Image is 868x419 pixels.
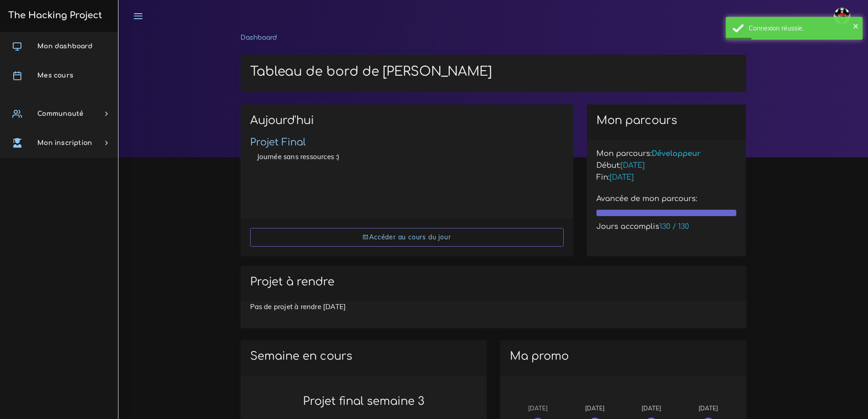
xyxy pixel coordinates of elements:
[250,350,477,363] h2: Semaine en cours
[585,404,605,412] span: [DATE]
[250,114,564,134] h2: Aujourd'hui
[699,404,718,412] span: [DATE]
[250,137,306,148] a: Projet Final
[250,275,737,289] h2: Projet à rendre
[642,404,661,412] span: [DATE]
[621,161,645,170] span: [DATE]
[853,21,858,30] button: ×
[5,10,102,21] h3: The Hacking Project
[596,114,737,127] h2: Mon parcours
[250,64,737,80] h1: Tableau de bord de [PERSON_NAME]
[250,301,737,312] p: Pas de projet à rendre [DATE]
[610,173,634,181] span: [DATE]
[241,34,277,41] a: Dashboard
[250,228,564,247] a: Accéder au cours du jour
[37,43,92,50] span: Mon dashboard
[596,222,737,231] h5: Jours accomplis
[528,404,548,412] span: [DATE]
[596,150,737,158] h5: Mon parcours:
[250,395,477,408] h2: Projet final semaine 3
[510,350,737,363] h2: Ma promo
[749,24,856,33] div: Connexion réussie.
[652,150,701,158] span: Développeur
[596,173,737,182] h5: Fin:
[596,161,737,170] h5: Début:
[37,110,83,117] span: Communauté
[37,140,92,146] span: Mon inscription
[834,8,850,24] img: avatar
[596,195,737,203] h5: Avancée de mon parcours:
[257,151,557,162] p: Journée sans ressources :)
[37,72,73,79] span: Mes cours
[659,222,689,231] span: 130 / 130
